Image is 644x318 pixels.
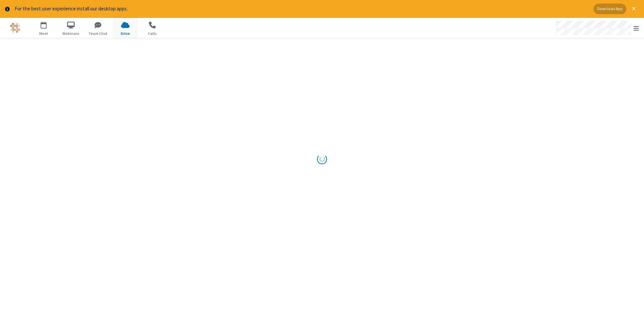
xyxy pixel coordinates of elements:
button: Download App [594,4,626,14]
span: Team Chat [86,31,111,37]
span: Meet [31,31,56,37]
span: Webinars [58,31,84,37]
img: QA Selenium DO NOT DELETE OR CHANGE [10,23,20,33]
div: For the best user experience install our desktop apps. [15,5,589,13]
div: Open menu [549,18,644,38]
button: Close alert [629,4,639,14]
button: Logo [2,18,28,38]
span: Calls [140,31,165,37]
span: Drive [113,31,138,37]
